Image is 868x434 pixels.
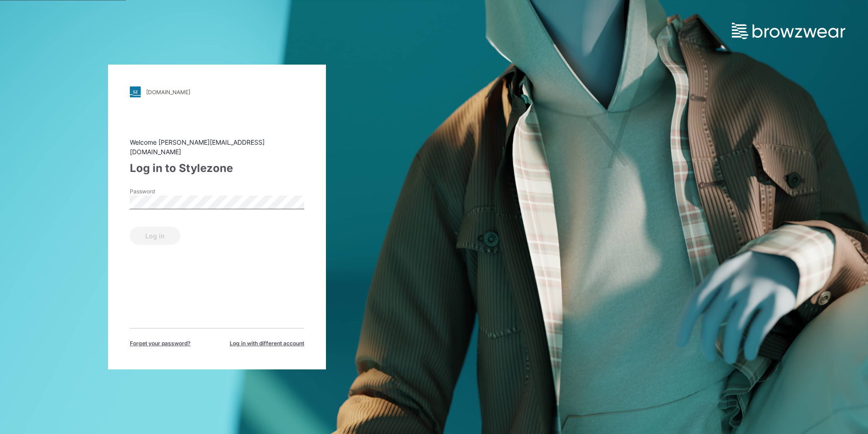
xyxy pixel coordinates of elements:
span: Forget your password? [130,339,191,348]
span: Log in with different account [230,339,304,348]
img: browzwear-logo.e42bd6dac1945053ebaf764b6aa21510.svg [732,23,845,39]
div: Log in to Stylezone [130,160,304,177]
img: stylezone-logo.562084cfcfab977791bfbf7441f1a819.svg [130,86,141,97]
div: Welcome [PERSON_NAME][EMAIL_ADDRESS][DOMAIN_NAME] [130,137,304,156]
a: [DOMAIN_NAME] [130,86,304,97]
label: Password [130,187,193,196]
div: [DOMAIN_NAME] [146,89,190,96]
